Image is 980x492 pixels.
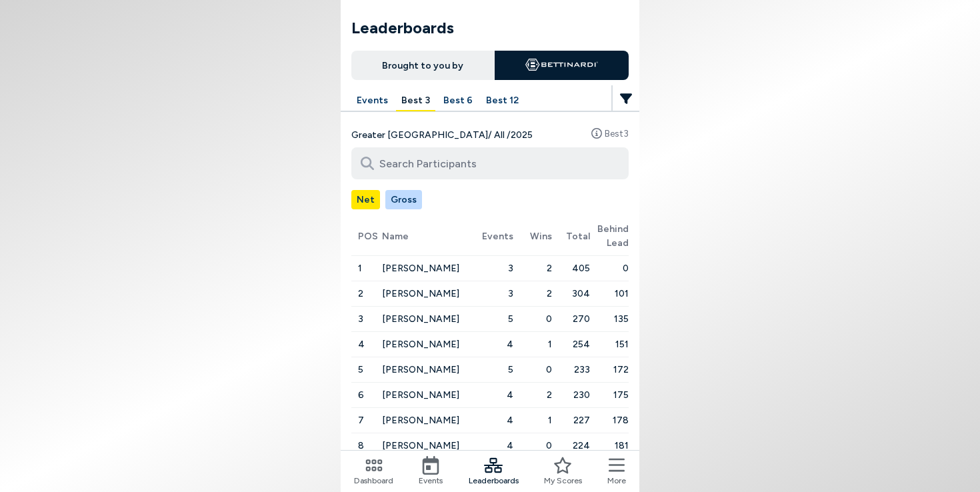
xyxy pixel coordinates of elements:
[597,222,629,250] span: Behind Lead
[513,312,552,326] span: 0
[544,475,582,487] span: My Scores
[552,287,591,301] span: 304
[475,413,513,427] span: 4
[475,439,513,453] span: 4
[513,363,552,377] span: 0
[382,440,459,451] span: [PERSON_NAME]
[552,363,591,377] span: 233
[351,51,495,80] div: Brought to you by
[590,413,629,427] span: 178
[358,229,382,243] span: POS
[552,439,591,453] span: 224
[552,337,591,351] span: 254
[351,128,629,142] h4: Greater [GEOGRAPHIC_DATA] / All / 2025
[513,337,552,351] span: 1
[358,440,364,451] span: 8
[341,91,639,111] div: Manage your account
[382,415,459,426] span: [PERSON_NAME]
[475,261,513,275] span: 3
[590,363,629,377] span: 172
[481,229,513,243] span: Events
[382,389,459,401] span: [PERSON_NAME]
[590,261,629,275] span: 0
[607,475,626,487] span: More
[382,288,459,299] span: [PERSON_NAME]
[382,229,475,243] span: Name
[544,456,582,487] a: My Scores
[382,364,459,375] span: [PERSON_NAME]
[358,339,365,350] span: 4
[354,456,393,487] a: Dashboard
[513,439,552,453] span: 0
[607,456,626,487] button: More
[351,91,393,111] button: Events
[354,475,393,487] span: Dashboard
[513,261,552,275] span: 2
[590,388,629,402] span: 175
[552,312,591,326] span: 270
[419,475,443,487] span: Events
[351,16,629,40] h1: Leaderboards
[358,288,363,299] span: 2
[351,190,380,209] button: Net
[558,229,590,243] span: Total
[591,128,629,139] button: Best3
[358,415,364,426] span: 7
[358,313,363,325] span: 3
[481,91,524,111] button: Best 12
[475,388,513,402] span: 4
[382,339,459,350] span: [PERSON_NAME]
[552,261,591,275] span: 405
[552,413,591,427] span: 227
[513,287,552,301] span: 2
[358,364,363,375] span: 5
[385,190,422,209] button: Gross
[351,190,629,209] div: Manage your account
[419,456,443,487] a: Events
[358,263,362,274] span: 1
[382,263,459,274] span: [PERSON_NAME]
[513,413,552,427] span: 1
[513,388,552,402] span: 2
[590,312,629,326] span: 135
[475,287,513,301] span: 3
[590,439,629,453] span: 181
[358,389,364,401] span: 6
[590,287,629,301] span: 101
[351,147,629,179] input: Search Participants
[396,91,435,111] button: Best 3
[438,91,478,111] button: Best 6
[382,313,459,325] span: [PERSON_NAME]
[475,337,513,351] span: 4
[469,475,519,487] span: Leaderboards
[475,312,513,326] span: 5
[520,229,552,243] span: Wins
[469,456,519,487] a: Leaderboards
[552,388,591,402] span: 230
[475,363,513,377] span: 5
[590,337,629,351] span: 151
